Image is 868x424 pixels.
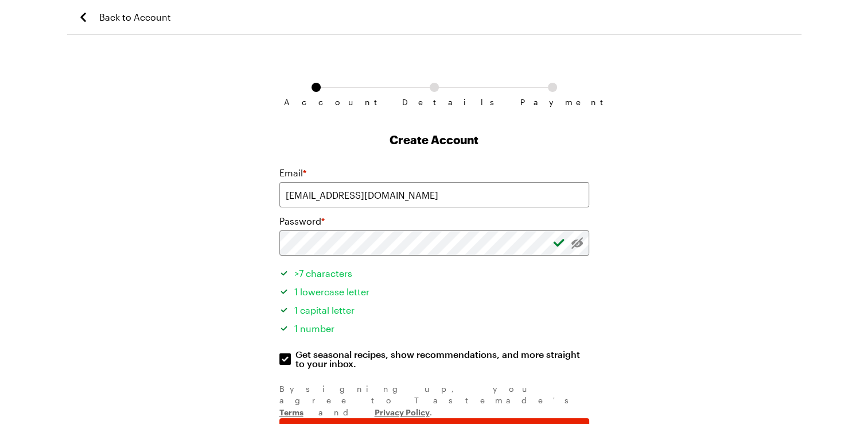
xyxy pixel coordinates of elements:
h1: Create Account [279,132,589,148]
span: >7 characters [294,268,352,279]
span: Back to Account [99,10,171,24]
input: Get seasonal recipes, show recommendations, and more straight to your inbox. [279,353,291,365]
span: Payment [520,98,585,107]
a: Privacy Policy [375,406,430,417]
label: Email [279,166,306,180]
ol: Subscription checkout form navigation [279,83,589,98]
span: 1 lowercase letter [294,286,369,297]
span: Get seasonal recipes, show recommendations, and more straight to your inbox. [295,350,590,368]
span: 1 number [294,323,334,334]
label: Password [279,214,325,228]
a: Terms [279,406,303,417]
span: Account [284,98,348,107]
div: By signing up , you agree to Tastemade's and . [279,383,589,418]
span: Details [402,98,466,107]
span: 1 capital letter [294,304,355,315]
